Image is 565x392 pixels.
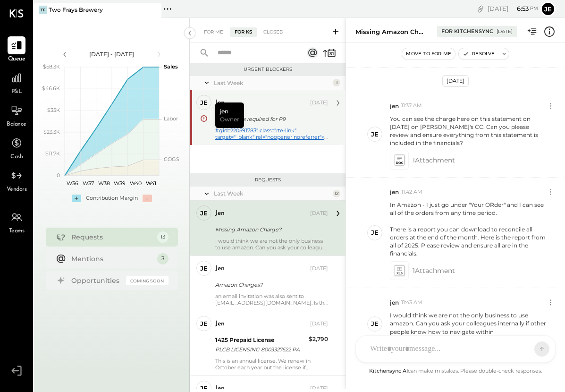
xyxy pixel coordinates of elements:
[333,190,340,197] div: 12
[43,128,60,135] text: $23.3K
[143,195,152,202] div: -
[200,319,208,328] div: je
[401,299,422,307] span: 11:43 AM
[215,225,325,234] div: Missing Amazon Charge?
[215,102,244,128] div: jen
[49,6,103,14] div: Two Frays Brewery
[47,107,60,113] text: $35K
[220,115,239,123] span: Owner
[157,253,169,264] div: 3
[215,358,328,371] div: This is an annual license. We renew in October each year but the license if effective from Januar...
[7,120,26,129] span: Balance
[488,4,538,13] div: [DATE]
[11,88,22,96] span: P&L
[215,209,225,218] div: jen
[114,180,126,187] text: W39
[215,345,306,354] div: PLCB LICENSING 8003327522 PA
[371,130,379,139] div: je
[129,180,141,187] text: W40
[309,334,328,344] div: $2,790
[215,238,328,251] div: I would think we are not the only business to use amazon. Can you ask your colleagues internally ...
[413,261,455,280] span: 1 Attachment
[71,254,152,264] div: Mentions
[9,227,25,236] span: Teams
[86,195,138,202] div: Contribution Margin
[497,28,513,35] div: [DATE]
[0,69,33,96] a: P&L
[43,63,60,70] text: $58.3K
[7,186,27,194] span: Vendors
[390,115,549,147] p: You can see the charge here on this statement on [DATE] on [PERSON_NAME]'s CC. Can you please rev...
[67,180,78,187] text: W36
[0,36,33,64] a: Queue
[98,180,110,187] text: W38
[230,27,257,37] div: For KS
[199,27,228,37] div: For Me
[355,27,424,36] div: Missing Amazon Charge?
[215,335,306,345] div: 1425 Prepaid License
[401,102,422,110] span: 11:37 AM
[371,228,379,237] div: je
[0,208,33,236] a: Teams
[42,85,60,92] text: $46.6K
[310,99,328,107] div: [DATE]
[215,114,325,124] div: EOP Details required for P9
[72,195,81,202] div: +
[401,188,422,196] span: 11:42 AM
[72,50,152,58] div: [DATE] - [DATE]
[215,127,328,147] a: #gid=220591783" class="rte-link" target="_blank" rel="noopener noreferrer">[DOMAIN_NAME]
[215,280,325,290] div: Amazon Charges?
[215,264,225,273] div: jen
[476,4,485,14] div: copy link
[390,298,399,307] span: jen
[540,1,556,17] button: je
[164,156,179,162] text: COGS
[164,115,178,122] text: Labor
[57,172,60,179] text: 0
[39,6,47,14] div: TF
[459,48,498,60] button: Resolve
[200,209,208,218] div: je
[214,189,330,197] div: Last Week
[442,75,469,87] div: [DATE]
[45,150,60,157] text: $11.7K
[146,180,156,187] text: W41
[0,167,33,194] a: Vendors
[310,320,328,328] div: [DATE]
[83,180,94,187] text: W37
[259,27,288,37] div: Closed
[215,293,328,306] div: an email invitation was also sent to [EMAIL_ADDRESS][DOMAIN_NAME]. Is this the correct email to use?
[390,102,399,110] span: jen
[215,98,225,108] div: jen
[371,319,379,328] div: je
[0,134,33,162] a: Cash
[310,210,328,217] div: [DATE]
[200,98,208,107] div: je
[71,276,121,285] div: Opportunities
[390,188,399,196] span: jen
[0,102,33,129] a: Balance
[390,225,549,258] div: There is a report you can download to reconcile all orders at the end of the month. Here is the r...
[71,232,152,242] div: Requests
[441,28,493,35] div: For KitchenSync
[390,201,549,257] p: In Amazon - I just go under "Your ORder" and I can see all of the orders from any time period.
[10,153,23,162] span: Cash
[390,311,549,352] p: I would think we are not the only business to use amazon. Can you ask your colleagues internally ...
[164,63,178,70] text: Sales
[402,48,455,60] button: Move to for me
[194,177,341,183] div: Requests
[215,319,225,329] div: jen
[333,79,340,86] div: 1
[157,231,169,243] div: 13
[194,66,341,73] div: Urgent Blockers
[200,264,208,273] div: je
[126,276,169,285] div: Coming Soon
[8,55,25,64] span: Queue
[214,79,330,87] div: Last Week
[310,265,328,273] div: [DATE]
[413,151,455,170] span: 1 Attachment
